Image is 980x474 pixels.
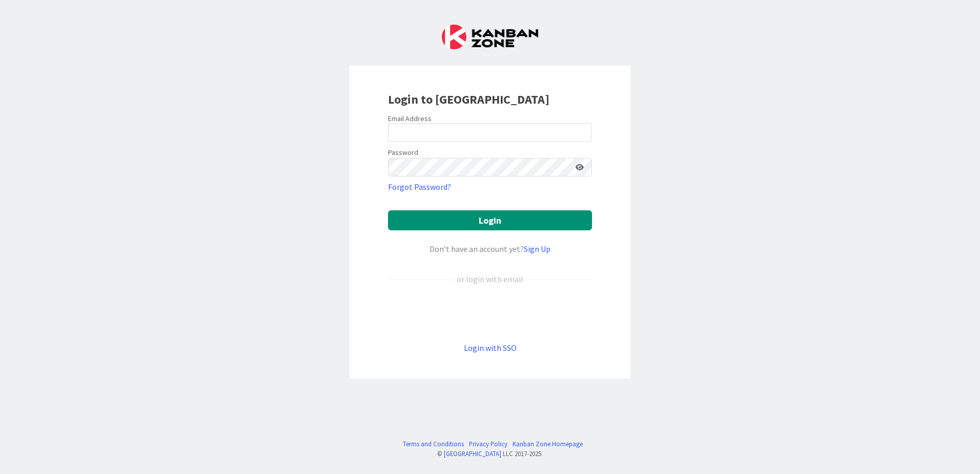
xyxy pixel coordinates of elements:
[464,343,517,353] a: Login with SSO
[398,449,583,459] div: © LLC 2017- 2025 .
[388,114,432,123] label: Email Address
[469,439,507,449] a: Privacy Policy
[388,243,592,255] div: Don’t have an account yet?
[388,91,549,107] b: Login to [GEOGRAPHIC_DATA]
[383,302,597,325] iframe: Sign in with Google Button
[454,273,526,285] div: or login with email
[513,439,583,449] a: Kanban Zone Homepage
[388,181,451,193] a: Forgot Password?
[403,439,464,449] a: Terms and Conditions
[444,449,501,458] a: [GEOGRAPHIC_DATA]
[442,25,538,49] img: Kanban Zone
[388,210,592,230] button: Login
[524,244,550,254] a: Sign Up
[388,147,418,158] label: Password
